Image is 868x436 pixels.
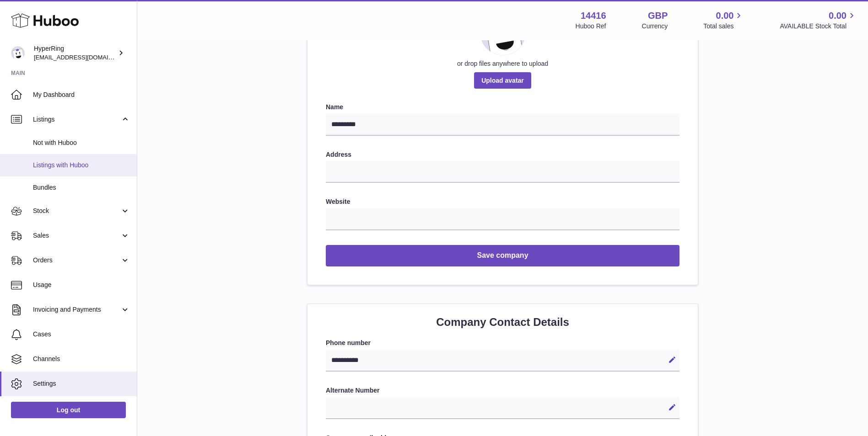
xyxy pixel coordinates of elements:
div: HyperRing [34,44,116,62]
a: 0.00 AVAILABLE Stock Total [780,10,857,31]
span: Listings with Huboo [33,161,130,170]
span: [EMAIL_ADDRESS][DOMAIN_NAME] [34,53,135,61]
div: Currency [642,22,668,31]
strong: 14416 [581,10,606,22]
label: Address [326,150,679,159]
div: or drop files anywhere to upload [326,59,679,68]
button: Save company [326,245,679,266]
span: Invoicing and Payments [33,305,120,314]
div: Huboo Ref [576,22,606,31]
span: 0.00 [829,10,846,22]
span: 0.00 [716,10,734,22]
label: Phone number [326,339,679,347]
span: Cases [33,330,130,339]
span: Usage [33,281,130,289]
label: Alternate Number [326,386,679,395]
label: Website [326,197,679,206]
span: Stock [33,207,120,215]
a: Log out [11,402,126,418]
strong: GBP [648,10,668,22]
span: Channels [33,355,130,363]
span: Orders [33,256,120,265]
a: 0.00 Total sales [703,10,744,31]
span: Listings [33,115,120,124]
span: Bundles [33,183,130,192]
h2: Company Contact Details [326,315,679,330]
span: Upload avatar [474,72,531,89]
span: Sales [33,231,120,240]
span: My Dashboard [33,90,130,99]
img: internalAdmin-14416@internal.huboo.com [11,46,25,60]
span: Settings [33,379,130,388]
span: Not with Huboo [33,138,130,147]
label: Name [326,103,679,112]
span: AVAILABLE Stock Total [780,22,857,31]
span: Total sales [703,22,744,31]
